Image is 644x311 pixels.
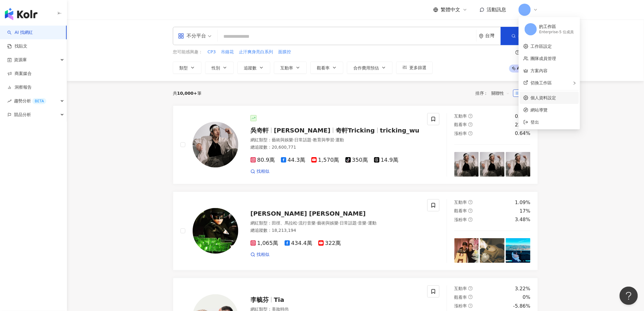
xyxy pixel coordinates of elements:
span: 日常話題 [340,221,357,225]
button: 觀看率 [310,62,343,74]
span: 互動率 [280,65,293,70]
span: 互動率 [454,114,467,118]
span: 類型 [179,65,188,70]
button: 合作費用預估 [347,62,393,74]
span: Tia [274,296,284,303]
div: 排序： [475,88,513,98]
span: rise [7,99,12,103]
a: 找貼文 [7,43,27,49]
div: 1.09% [515,199,530,206]
span: 面膜控 [278,49,291,55]
a: 洞察報告 [7,84,32,90]
a: 找相似 [250,252,269,258]
div: 網紅類型 ： [250,220,420,226]
span: · [357,221,358,225]
span: 觀看率 [317,65,330,70]
button: 類型 [173,62,201,74]
span: 李毓芬 [250,296,269,303]
span: appstore [178,33,184,39]
span: [PERSON_NAME] [PERSON_NAME] [250,210,366,217]
button: 互動率 [274,62,307,74]
span: 找相似 [257,252,269,258]
span: 合作費用預估 [353,65,379,70]
span: question-circle [516,50,520,55]
div: 總追蹤數 ： 20,600,771 [250,144,420,150]
a: KOL Avatar[PERSON_NAME] [PERSON_NAME]網紅類型：田徑、馬拉松·流行音樂·藝術與娛樂·日常話題·音樂·運動總追蹤數：18,213,1941,065萬434.4萬... [173,192,538,270]
span: 日常話題 [294,137,311,142]
span: 漲粉率 [454,303,467,308]
div: Enterprise - 5 位成員 [539,30,574,35]
button: 面膜控 [278,49,291,55]
span: 奇軒Tricking [336,127,375,134]
span: 追蹤數 [244,65,257,70]
span: CP3 [208,49,216,55]
span: 繁體中文 [441,6,460,13]
span: 資源庫 [14,53,27,67]
span: 10,000+ [177,91,197,96]
div: 0% [523,294,530,301]
span: question-circle [468,114,473,118]
iframe: Help Scout Beacon - Open [620,287,638,305]
a: 團隊成員管理 [531,56,556,61]
span: 44.3萬 [281,157,305,163]
button: 吊鐘花 [221,49,234,55]
img: post-image [454,238,479,263]
span: 活動訊息 [487,7,506,12]
span: · [367,221,368,225]
button: CP3 [207,49,216,55]
span: 運動 [335,137,344,142]
span: 350萬 [345,157,368,163]
a: 工作區設定 [531,44,552,49]
button: 追蹤數 [237,62,270,74]
span: 性別 [212,65,220,70]
div: 共 筆 [173,91,201,96]
span: 434.4萬 [285,240,313,246]
span: question-circle [468,122,473,127]
span: question-circle [468,304,473,308]
button: 搜尋 [501,27,538,45]
button: 止汗爽身亮白系列 [239,49,273,55]
span: [PERSON_NAME] [274,127,331,134]
span: 田徑、馬拉松 [272,221,297,225]
span: · [293,137,294,142]
button: 性別 [205,62,234,74]
span: 競品分析 [14,108,31,122]
span: 藝術與娛樂 [317,221,338,225]
div: 0.27% [515,113,530,120]
span: · [334,137,335,142]
span: 教育與學習 [313,137,334,142]
div: BETA [32,98,46,104]
span: · [316,221,317,225]
span: question-circle [468,295,473,299]
span: 網站導覽 [531,107,575,113]
div: 17% [520,208,530,214]
img: post-image [480,238,505,263]
span: 關聯性 [492,88,510,98]
span: 觀看率 [454,122,467,127]
span: 吳奇軒 [250,127,269,134]
span: right [573,81,576,85]
span: question-circle [468,200,473,204]
span: 漲粉率 [454,131,467,136]
span: 藝術與娛樂 [272,137,293,142]
span: tricking_wu [380,127,420,134]
span: · [297,221,299,225]
div: 總追蹤數 ： 18,213,194 [250,228,420,234]
a: 商案媒合 [7,71,32,77]
div: 3.48% [515,216,530,223]
div: -5.86% [513,303,530,309]
span: 您可能感興趣： [173,49,203,55]
button: 更多篩選 [396,62,433,74]
span: 322萬 [318,240,341,246]
div: 網紅類型 ： [250,137,420,143]
span: 流行音樂 [299,221,316,225]
img: post-image [480,152,505,177]
span: 止汗爽身亮白系列 [239,49,273,55]
img: KOL Avatar [193,208,238,254]
span: 音樂 [358,221,367,225]
span: 漲粉率 [454,217,467,222]
a: searchAI 找網紅 [7,30,33,36]
span: 更多篩選 [409,65,426,70]
span: 切換工作區 [531,80,552,85]
span: 找相似 [257,168,269,175]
